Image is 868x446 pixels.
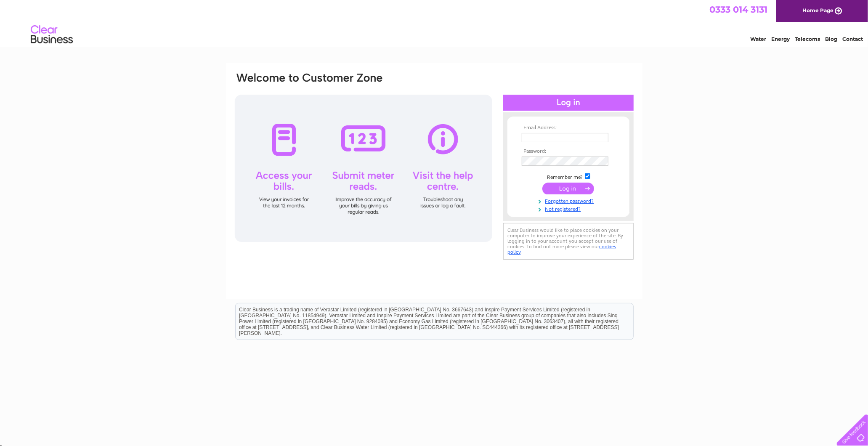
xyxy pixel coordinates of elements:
input: Submit [542,183,594,194]
img: logo.png [30,22,73,48]
div: Clear Business would like to place cookies on your computer to improve your experience of the sit... [503,223,634,260]
a: Contact [842,36,863,42]
a: Blog [825,36,837,42]
a: Not registered? [522,204,617,212]
div: Clear Business is a trading name of Verastar Limited (registered in [GEOGRAPHIC_DATA] No. 3667643... [236,5,633,41]
a: cookies policy [508,244,616,255]
td: Remember me? [520,172,617,181]
th: Password: [520,149,617,154]
a: 0333 014 3131 [709,4,767,15]
a: Telecoms [795,36,820,42]
a: Forgotten password? [522,196,617,204]
th: Email Address: [520,125,617,131]
a: Energy [771,36,790,42]
a: Water [750,36,766,42]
